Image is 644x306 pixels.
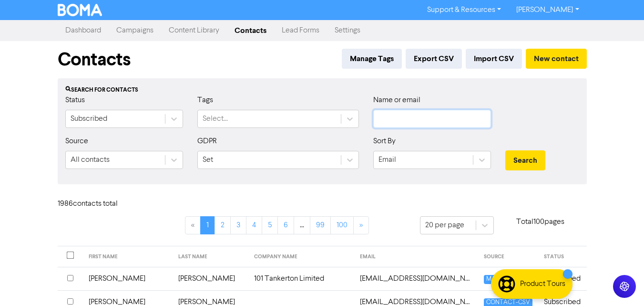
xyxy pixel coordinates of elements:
span: MANUAL [484,275,514,284]
label: Name or email [373,95,420,106]
a: » [353,216,369,234]
th: COMPANY NAME [248,246,354,267]
a: Lead Forms [274,21,327,40]
a: Contacts [227,21,274,40]
th: SOURCE [478,246,538,267]
label: GDPR [197,136,217,147]
a: Dashboard [58,21,109,40]
button: Import CSV [466,49,522,69]
th: STATUS [538,246,586,267]
a: Content Library [161,21,227,40]
div: Email [378,154,396,166]
button: Search [505,150,545,170]
div: Subscribed [71,113,107,125]
a: Page 1 is your current page [200,216,215,234]
td: 101tankerton@gmail.com [354,267,478,290]
div: All contacts [71,154,110,166]
th: LAST NAME [173,246,248,267]
a: Page 3 [230,216,246,234]
img: BOMA Logo [58,4,102,16]
a: [PERSON_NAME] [509,2,586,18]
td: [PERSON_NAME] [83,267,173,290]
iframe: Chat Widget [596,260,644,306]
td: [PERSON_NAME] [173,267,248,290]
div: Set [203,154,213,166]
a: Page 99 [310,216,331,234]
label: Sort By [373,136,396,147]
a: Page 4 [246,216,262,234]
td: Subscribed [538,267,586,290]
a: Page 6 [277,216,294,234]
div: Search for contacts [65,86,579,95]
th: FIRST NAME [83,246,173,267]
div: 20 per page [425,220,464,231]
div: Select... [203,113,228,125]
button: Manage Tags [342,49,402,69]
a: Page 5 [262,216,278,234]
th: EMAIL [354,246,478,267]
a: Support & Resources [419,2,509,18]
a: Campaigns [109,21,161,40]
a: Page 2 [215,216,231,234]
button: Export CSV [406,49,462,69]
a: Settings [327,21,368,40]
h1: Contacts [58,49,131,71]
p: Total 100 pages [494,216,587,228]
label: Source [65,136,88,147]
a: Page 100 [330,216,354,234]
td: 101 Tankerton Limited [248,267,354,290]
label: Tags [197,95,213,106]
label: Status [65,95,85,106]
button: New contact [526,49,587,69]
h6: 1986 contact s total [58,200,134,209]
